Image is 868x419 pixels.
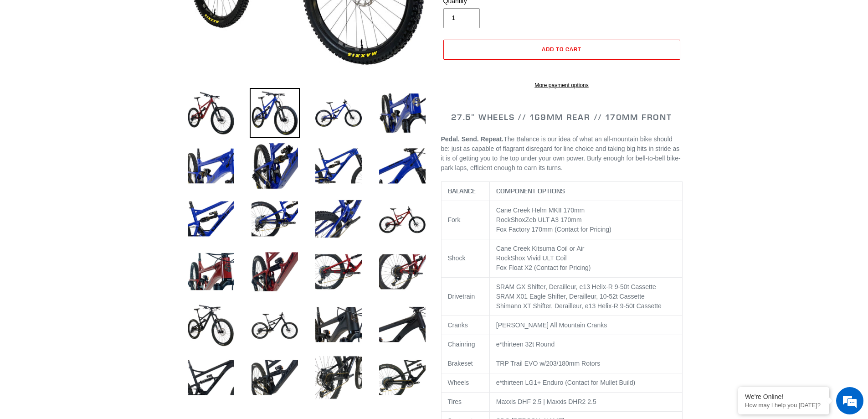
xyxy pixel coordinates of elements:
[745,402,822,409] p: How may I help you today?
[377,300,427,350] img: Load image into Gallery viewer, BALANCE - Complete Bike
[250,194,300,244] img: Load image into Gallery viewer, BALANCE - Complete Bike
[441,373,489,393] td: Wheels
[313,88,364,138] img: Load image into Gallery viewer, BALANCE - Complete Bike
[186,352,236,403] img: Load image into Gallery viewer, BALANCE - Complete Bike
[496,207,585,214] span: Cane Creek Helm MKII 170mm
[441,278,489,316] td: Drivetrain
[250,88,300,138] img: Load image into Gallery viewer, BALANCE - Complete Bike
[186,141,236,191] img: Load image into Gallery viewer, BALANCE - Complete Bike
[489,354,682,373] td: TRP Trail EVO w/203/180mm Rotors
[377,194,427,244] img: Load image into Gallery viewer, BALANCE - Complete Bike
[186,300,236,350] img: Load image into Gallery viewer, BALANCE - Complete Bike
[441,393,489,412] td: Tires
[186,247,236,297] img: Load image into Gallery viewer, BALANCE - Complete Bike
[313,300,364,350] img: Load image into Gallery viewer, BALANCE - Complete Bike
[377,247,427,297] img: Load image into Gallery viewer, BALANCE - Complete Bike
[441,201,489,239] td: Fork
[745,393,822,400] div: We're Online!
[489,182,682,201] th: COMPONENT OPTIONS
[377,141,427,191] img: Load image into Gallery viewer, BALANCE - Complete Bike
[489,393,682,412] td: Maxxis DHF 2.5 | Maxxis DHR2 2.5
[313,352,364,403] img: Load image into Gallery viewer, BALANCE - Complete Bike
[313,194,364,244] img: Load image into Gallery viewer, BALANCE - Complete Bike
[496,244,676,273] p: Cane Creek Kitsuma Coil or Air RockShox Vivid ULT Coil Fox Float X2 (Contact for Pricing)
[377,88,427,138] img: Load image into Gallery viewer, BALANCE - Complete Bike
[489,278,682,316] td: SRAM GX Shifter, Derailleur, e13 Helix-R 9-50t Cassette SRAM X01 Eagle Shifter, Derailleur, 10-52...
[250,300,300,350] img: Load image into Gallery viewer, BALANCE - Complete Bike
[250,352,300,403] img: Load image into Gallery viewer, BALANCE - Complete Bike
[186,194,236,244] img: Load image into Gallery viewer, BALANCE - Complete Bike
[377,352,427,403] img: Load image into Gallery viewer, BALANCE - Complete Bike
[489,316,682,335] td: [PERSON_NAME] All Mountain Cranks
[525,216,571,223] span: Zeb ULT A3 170
[441,335,489,354] td: Chainring
[313,247,364,297] img: Load image into Gallery viewer, BALANCE - Complete Bike
[441,316,489,335] td: Cranks
[443,40,680,60] button: Add to cart
[250,247,300,297] img: Load image into Gallery viewer, BALANCE - Complete Bike
[441,354,489,373] td: Brakeset
[441,112,683,122] h2: 27.5" WHEELS // 169MM REAR // 170MM FRONT
[443,81,680,89] a: More payment options
[186,88,236,138] img: Load image into Gallery viewer, BALANCE - Complete Bike
[441,182,489,201] th: BALANCE
[489,201,682,239] td: RockShox mm Fox Factory 170mm (Contact for Pricing)
[489,373,682,393] td: e*thirteen LG1+ Enduro (Contact for Mullet Build)
[441,135,504,143] b: Pedal. Send. Repeat.
[313,141,364,191] img: Load image into Gallery viewer, BALANCE - Complete Bike
[250,141,300,191] img: Load image into Gallery viewer, BALANCE - Complete Bike
[489,335,682,354] td: e*thirteen 32t Round
[542,46,581,52] span: Add to cart
[441,239,489,278] td: Shock
[441,134,683,173] p: The Balance is our idea of what an all-mountain bike should be: just as capable of flagrant disre...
